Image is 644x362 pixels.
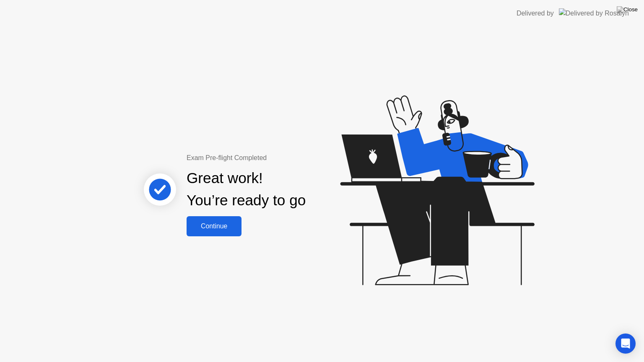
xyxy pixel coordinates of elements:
[559,8,629,18] img: Delivered by Rosalyn
[189,222,239,230] div: Continue
[187,216,241,236] button: Continue
[615,334,636,354] div: Open Intercom Messenger
[187,167,306,212] div: Great work! You’re ready to go
[617,6,638,13] img: Close
[187,153,360,163] div: Exam Pre-flight Completed
[517,8,554,18] div: Delivered by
